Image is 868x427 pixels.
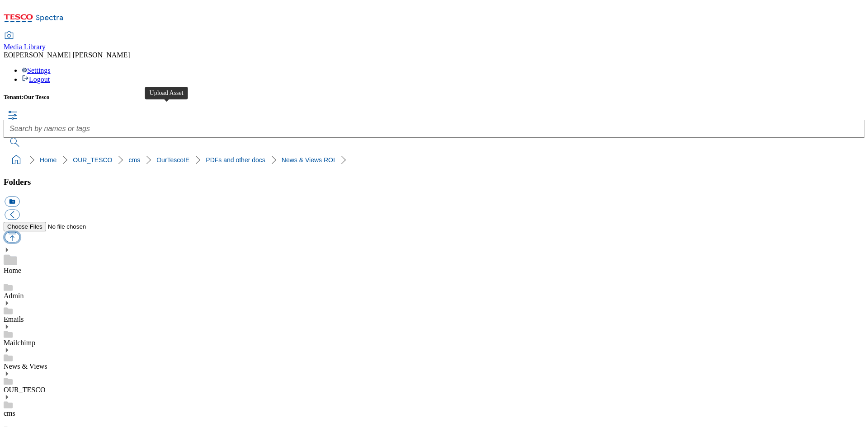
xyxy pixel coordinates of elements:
input: Search by names or tags [4,120,864,138]
a: OurTescoIE [156,156,189,164]
a: News & Views [4,362,47,370]
a: OUR_TESCO [73,156,112,164]
h5: Tenant: [4,94,864,101]
nav: breadcrumb [4,151,864,169]
a: Logout [22,75,50,83]
a: Home [40,156,57,164]
a: Emails [4,315,24,323]
h3: Folders [4,177,864,187]
a: cms [4,409,15,417]
span: [PERSON_NAME] [PERSON_NAME] [13,51,130,59]
a: News & Views ROI [282,156,335,164]
span: EO [4,51,13,59]
a: cms [128,156,140,164]
a: Settings [22,66,51,74]
a: PDFs and other docs [206,156,265,164]
a: Admin [4,292,24,300]
a: OUR_TESCO [4,386,45,394]
span: Our Tesco [24,94,50,100]
a: Mailchimp [4,339,35,347]
a: Home [4,267,21,274]
a: Media Library [4,32,46,51]
span: Media Library [4,43,46,51]
a: home [9,153,24,167]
